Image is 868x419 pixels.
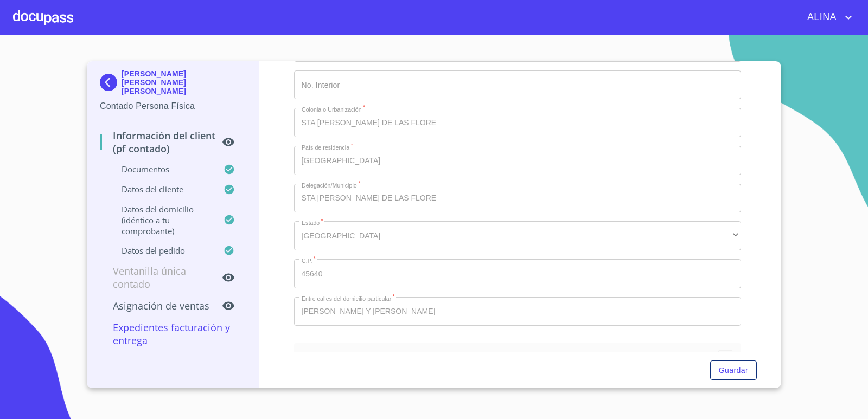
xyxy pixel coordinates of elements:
div: Datos del pedido [294,343,742,369]
span: Datos del pedido [303,351,375,360]
p: Información del Client (PF contado) [100,129,222,155]
button: Guardar [710,360,757,381]
p: Datos del cliente [100,184,224,195]
span: ALINA [799,9,842,26]
p: Asignación de Ventas [100,299,222,312]
p: Ventanilla única contado [100,265,222,291]
p: [PERSON_NAME] [PERSON_NAME] [PERSON_NAME] [122,69,246,95]
img: Docupass spot blue [100,74,122,91]
div: [PERSON_NAME] [PERSON_NAME] [PERSON_NAME] [100,69,246,100]
p: Documentos [100,164,224,175]
p: Datos del domicilio (idéntico a tu comprobante) [100,204,224,236]
span: Guardar [719,364,748,377]
div: [GEOGRAPHIC_DATA] [294,221,742,250]
p: Contado Persona Física [100,100,246,113]
p: Datos del pedido [100,245,224,256]
button: account of current user [799,9,855,26]
p: Expedientes Facturación y Entrega [100,321,246,347]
